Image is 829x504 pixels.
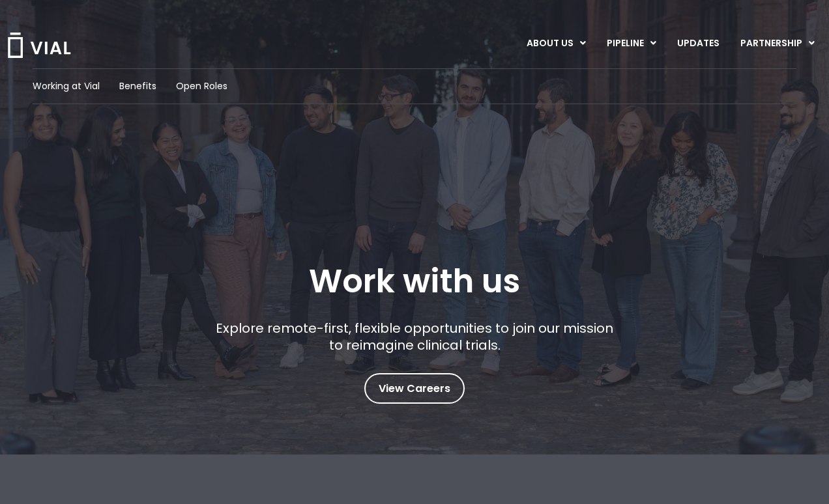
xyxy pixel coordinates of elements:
[211,320,618,354] p: Explore remote-first, flexible opportunities to join our mission to reimagine clinical trials.
[379,380,450,397] span: View Careers
[596,33,666,55] a: PIPELINEMenu Toggle
[516,33,596,55] a: ABOUT USMenu Toggle
[7,33,72,58] img: Vial Logo
[176,79,227,93] a: Open Roles
[667,33,729,55] a: UPDATES
[309,262,520,300] h1: Work with us
[119,79,156,93] a: Benefits
[33,79,100,93] a: Working at Vial
[364,373,465,404] a: View Careers
[730,33,825,55] a: PARTNERSHIPMenu Toggle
